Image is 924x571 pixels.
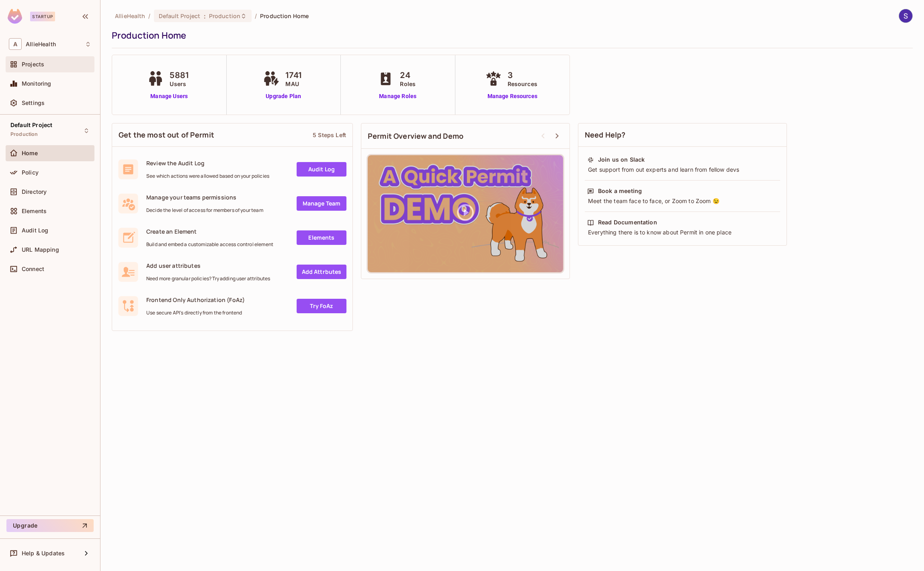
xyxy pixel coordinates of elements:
[376,92,420,101] a: Manage Roles
[368,131,464,141] span: Permit Overview and Demo
[22,169,39,176] span: Policy
[899,9,912,23] img: Stephen Morrison
[598,187,642,195] div: Book a meeting
[297,230,346,245] a: Elements
[146,193,263,201] span: Manage your teams permissions
[598,156,645,164] div: Join us on Slack
[484,92,541,101] a: Manage Resources
[8,9,22,24] img: SReyMgAAAABJRU5ErkJggg==
[297,299,346,313] a: Try FoAz
[170,80,188,88] span: Users
[203,13,206,19] span: :
[10,122,52,128] span: Default Project
[146,275,270,282] span: Need more granular policies? Try adding user attributes
[587,197,778,205] div: Meet the team face to face, or Zoom to Zoom 😉
[285,80,301,88] span: MAU
[400,80,416,88] span: Roles
[255,12,257,20] li: /
[145,92,193,101] a: Manage Users
[148,12,150,20] li: /
[261,92,305,101] a: Upgrade Plan
[146,173,269,179] span: See which actions were allowed based on your policies
[297,162,346,177] a: Audit Log
[22,100,45,106] span: Settings
[22,189,47,195] span: Directory
[170,69,188,81] span: 5881
[297,196,346,211] a: Manage Team
[22,246,59,253] span: URL Mapping
[400,69,416,81] span: 24
[6,519,94,532] button: Upgrade
[146,296,245,304] span: Frontend Only Authorization (FoAz)
[146,159,269,167] span: Review the Audit Log
[508,80,537,88] span: Resources
[22,208,47,214] span: Elements
[260,12,309,20] span: Production Home
[285,69,301,81] span: 1741
[587,166,778,174] div: Get support from out experts and learn from fellow devs
[30,12,55,21] div: Startup
[313,131,346,139] div: 5 Steps Left
[146,262,270,269] span: Add user attributes
[9,38,22,50] span: A
[146,207,263,214] span: Decide the level of access for members of your team
[598,218,657,226] div: Read Documentation
[115,12,145,20] span: the active workspace
[159,12,201,20] span: Default Project
[146,228,273,235] span: Create an Element
[297,265,346,279] a: Add Attrbutes
[22,61,44,68] span: Projects
[26,41,56,47] span: Workspace: AllieHealth
[146,241,273,248] span: Build and embed a customizable access control element
[22,150,38,156] span: Home
[22,80,51,87] span: Monitoring
[585,130,626,140] span: Need Help?
[22,550,65,557] span: Help & Updates
[10,131,38,138] span: Production
[587,228,778,236] div: Everything there is to know about Permit in one place
[508,69,537,81] span: 3
[146,310,245,316] span: Use secure API's directly from the frontend
[22,266,44,272] span: Connect
[22,227,48,234] span: Audit Log
[112,29,909,41] div: Production Home
[119,130,214,140] span: Get the most out of Permit
[209,12,240,20] span: Production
